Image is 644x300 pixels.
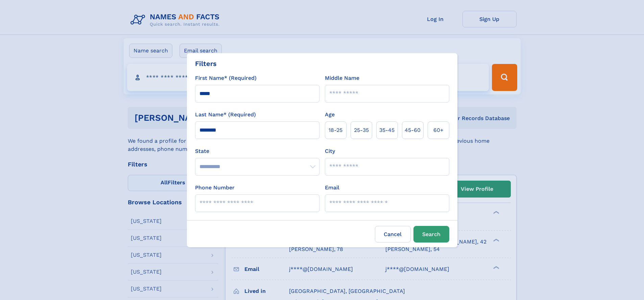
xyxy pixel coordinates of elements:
[195,59,217,69] div: Filters
[379,126,395,134] span: 35‑45
[329,126,342,134] span: 18‑25
[354,126,369,134] span: 25‑35
[195,184,235,192] label: Phone Number
[195,147,319,155] label: State
[325,147,335,155] label: City
[325,111,335,119] label: Age
[195,74,257,82] label: First Name* (Required)
[375,226,411,243] label: Cancel
[325,74,359,82] label: Middle Name
[195,111,256,119] label: Last Name* (Required)
[405,126,421,134] span: 45‑60
[325,184,339,192] label: Email
[413,226,449,243] button: Search
[433,126,444,134] span: 60+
